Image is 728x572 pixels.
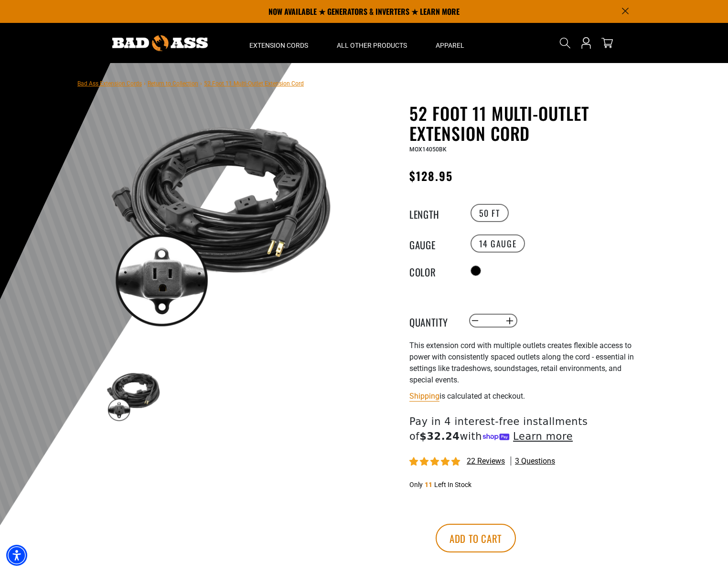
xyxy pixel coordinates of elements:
summary: All Other Products [322,23,421,63]
a: Shipping [409,392,439,401]
span: Apparel [436,41,464,50]
button: Add to cart [436,524,516,552]
span: All Other Products [337,41,407,50]
span: 3 questions [515,456,555,466]
legend: Length [409,207,457,219]
span: 4.95 stars [409,457,462,466]
span: 11 [425,481,432,488]
legend: Color [409,265,457,277]
div: is calculated at checkout. [409,390,643,403]
span: › [200,80,202,87]
label: 50 FT [471,204,509,222]
a: cart [600,37,615,49]
span: Only [409,481,423,488]
label: Quantity [409,315,457,327]
span: MOX14050BK [409,146,447,153]
nav: breadcrumbs [77,77,304,89]
summary: Apparel [421,23,479,63]
img: black [106,105,336,335]
a: Open this option [578,23,594,63]
span: Extension Cords [249,41,308,50]
span: $128.95 [409,167,453,184]
h1: 52 Foot 11 Multi-Outlet Extension Cord [409,103,643,143]
legend: Gauge [409,237,457,250]
img: Bad Ass Extension Cords [112,35,208,51]
span: This extension cord with multiple outlets creates flexible access to power with consistently spac... [409,341,634,384]
span: 22 reviews [467,456,505,466]
summary: Extension Cords [235,23,322,63]
a: Return to Collection [148,80,198,87]
label: 14 Gauge [471,234,525,253]
img: black [106,368,161,423]
span: 52 Foot 11 Multi-Outlet Extension Cord [204,80,304,87]
span: › [144,80,146,87]
div: Accessibility Menu [6,545,27,566]
summary: Search [557,35,573,51]
a: Bad Ass Extension Cords [77,80,142,87]
span: Left In Stock [434,481,471,488]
